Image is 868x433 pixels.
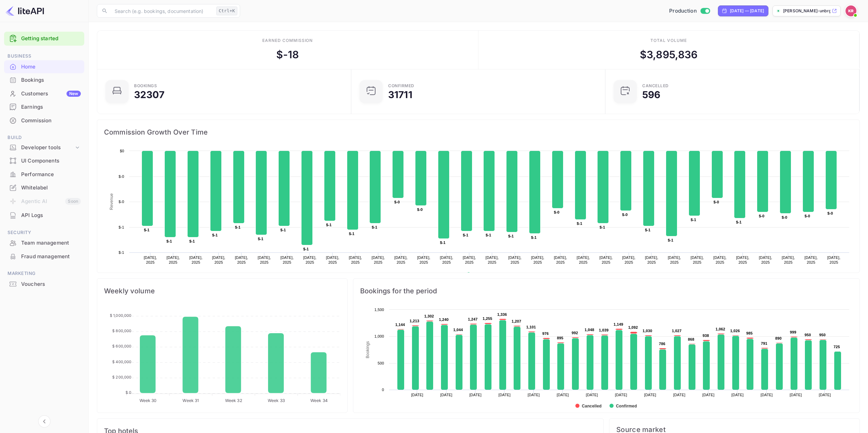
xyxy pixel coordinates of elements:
[4,100,84,113] a: Earnings
[388,90,412,99] div: 31711
[4,134,84,141] span: Build
[303,247,309,251] text: $-1
[126,390,131,395] tspan: $ 0
[21,157,81,165] div: UI Components
[349,256,362,264] text: [DATE], 2025
[4,142,84,154] div: Developer tools
[642,84,669,88] div: CANCELLED
[4,209,84,221] a: API Logs
[21,76,81,84] div: Bookings
[691,256,704,264] text: [DATE], 2025
[5,5,44,16] img: LiteAPI logo
[21,212,81,219] div: API Logs
[622,213,628,217] text: $-0
[761,393,773,397] text: [DATE]
[554,210,559,214] text: $-0
[508,234,514,238] text: $-1
[463,256,476,264] text: [DATE], 2025
[394,256,408,264] text: [DATE], 2025
[4,168,84,181] div: Performance
[775,336,782,340] text: 890
[21,63,81,71] div: Home
[827,256,841,264] text: [DATE], 2025
[112,328,131,333] tspan: $ 800,000
[280,228,286,232] text: $-1
[371,256,385,264] text: [DATE], 2025
[746,331,753,335] text: 985
[557,336,563,340] text: 895
[483,316,492,321] text: 1,255
[326,256,339,264] text: [DATE], 2025
[497,312,507,316] text: 1,336
[166,239,172,243] text: $-1
[235,256,248,264] text: [DATE], 2025
[508,256,521,264] text: [DATE], 2025
[21,253,81,261] div: Fraud management
[526,325,536,329] text: 1,101
[716,327,725,331] text: 1,062
[600,225,605,229] text: $-1
[486,233,491,237] text: $-1
[410,319,419,323] text: 1,213
[258,256,271,264] text: [DATE], 2025
[805,256,818,264] text: [DATE], 2025
[439,318,448,322] text: 1,240
[759,256,772,264] text: [DATE], 2025
[349,232,354,236] text: $-1
[216,6,237,15] div: Ctrl+K
[440,256,453,264] text: [DATE], 2025
[268,398,285,403] tspan: Week 33
[554,256,567,264] text: [DATE], 2025
[212,256,225,264] text: [DATE], 2025
[599,328,608,332] text: 1,039
[119,174,124,179] text: $-0
[112,344,131,349] tspan: $ 600,000
[112,375,131,380] tspan: $ 200,000
[4,52,84,60] span: Business
[134,90,164,99] div: 32307
[67,91,81,97] div: New
[182,398,199,403] tspan: Week 31
[411,393,423,397] text: [DATE]
[212,233,218,237] text: $-1
[614,322,623,326] text: 1,149
[4,74,84,87] div: Bookings
[382,388,384,392] text: 0
[640,47,698,62] div: $ 3,895,836
[4,181,84,194] a: Whitelabel
[378,361,384,365] text: 500
[4,250,84,263] div: Fraud management
[21,280,81,288] div: Vouchers
[469,393,482,397] text: [DATE]
[730,8,764,14] div: [DATE] — [DATE]
[669,7,697,15] span: Production
[4,154,84,168] div: UI Components
[703,334,709,338] text: 938
[650,37,687,44] div: Total volume
[262,37,313,44] div: Earned commission
[645,256,658,264] text: [DATE], 2025
[310,398,328,403] tspan: Week 34
[120,149,124,153] text: $0
[189,239,195,243] text: $-1
[805,333,811,337] text: 950
[144,256,157,264] text: [DATE], 2025
[21,239,81,247] div: Team management
[4,100,84,114] div: Earnings
[628,325,638,329] text: 1,092
[732,393,744,397] text: [DATE]
[713,256,727,264] text: [DATE], 2025
[21,117,81,125] div: Commission
[119,200,124,204] text: $-0
[4,236,84,249] a: Team management
[615,393,627,397] text: [DATE]
[659,342,665,346] text: 786
[119,250,124,254] text: $-1
[110,313,132,318] tspan: $ 1,000,000
[276,47,299,62] div: $ -18
[394,200,400,204] text: $-0
[21,184,81,192] div: Whitelabel
[845,5,856,16] img: Kobus Roux
[4,87,84,100] a: CustomersNew
[577,221,582,226] text: $-1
